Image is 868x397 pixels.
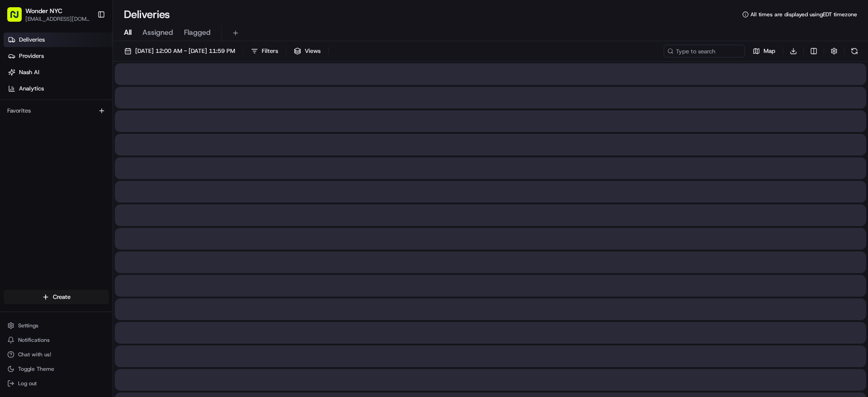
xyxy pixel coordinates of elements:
span: All times are displayed using EDT timezone [750,11,857,18]
button: Filters [247,45,282,57]
button: Views [290,45,325,57]
a: Providers [4,49,113,63]
span: [DATE] 12:00 AM - [DATE] 11:59 PM [135,47,235,55]
button: Wonder NYC[EMAIL_ADDRESS][DOMAIN_NAME] [4,4,94,25]
button: Chat with us! [4,348,109,361]
button: Toggle Theme [4,363,109,375]
button: Notifications [4,334,109,346]
span: Log out [18,380,37,387]
button: Settings [4,319,109,332]
span: Analytics [19,85,44,93]
button: Refresh [848,45,861,57]
span: Views [305,47,321,55]
a: Deliveries [4,33,113,47]
button: Create [4,290,109,304]
span: Providers [19,52,44,60]
input: Type to search [664,45,745,57]
span: Nash AI [19,68,39,76]
div: Favorites [4,104,109,118]
button: Map [749,45,779,57]
span: All [124,27,132,38]
span: Create [53,293,71,301]
span: Chat with us! [18,351,51,358]
button: Wonder NYC [25,6,62,15]
span: Filters [262,47,278,55]
h1: Deliveries [124,7,170,22]
span: Deliveries [19,36,45,44]
span: Settings [18,322,38,329]
span: Toggle Theme [18,365,54,373]
button: Log out [4,377,109,390]
span: Map [764,47,775,55]
span: Flagged [184,27,211,38]
span: Notifications [18,336,50,344]
a: Nash AI [4,65,113,80]
a: Analytics [4,81,113,96]
span: Assigned [142,27,173,38]
button: [DATE] 12:00 AM - [DATE] 11:59 PM [120,45,239,57]
button: [EMAIL_ADDRESS][DOMAIN_NAME] [25,15,90,23]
